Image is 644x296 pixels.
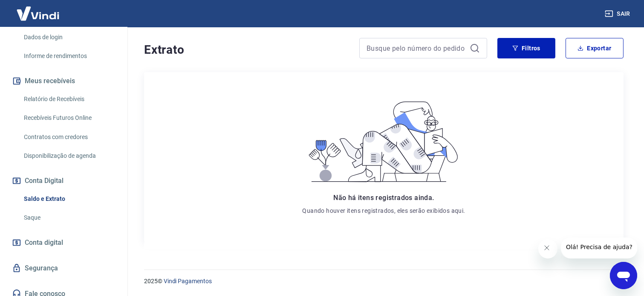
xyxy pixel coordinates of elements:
button: Filtros [497,38,555,58]
a: Recebíveis Futuros Online [20,109,117,127]
button: Sair [603,6,634,22]
a: Informe de rendimentos [20,47,117,65]
button: Conta Digital [10,171,117,190]
p: Quando houver itens registrados, eles serão exibidos aqui. [302,206,465,215]
iframe: Fechar mensagem [538,239,557,258]
a: Relatório de Recebíveis [20,90,117,108]
input: Busque pelo número do pedido [367,42,466,55]
h4: Extrato [144,41,349,58]
a: Contratos com credores [20,128,117,146]
a: Dados de login [20,29,117,46]
iframe: Botão para abrir a janela de mensagens [610,262,637,289]
img: Vindi [10,0,66,26]
button: Exportar [566,38,624,58]
iframe: Mensagem da empresa [561,238,637,258]
span: Não há itens registrados ainda. [333,194,434,202]
a: Saque [20,209,117,226]
a: Conta digital [10,233,117,252]
p: 2025 © [144,277,624,286]
a: Disponibilização de agenda [20,147,117,165]
button: Meus recebíveis [10,72,117,90]
a: Segurança [10,259,117,278]
a: Vindi Pagamentos [164,278,212,284]
span: Conta digital [25,237,63,249]
a: Saldo e Extrato [20,190,117,208]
